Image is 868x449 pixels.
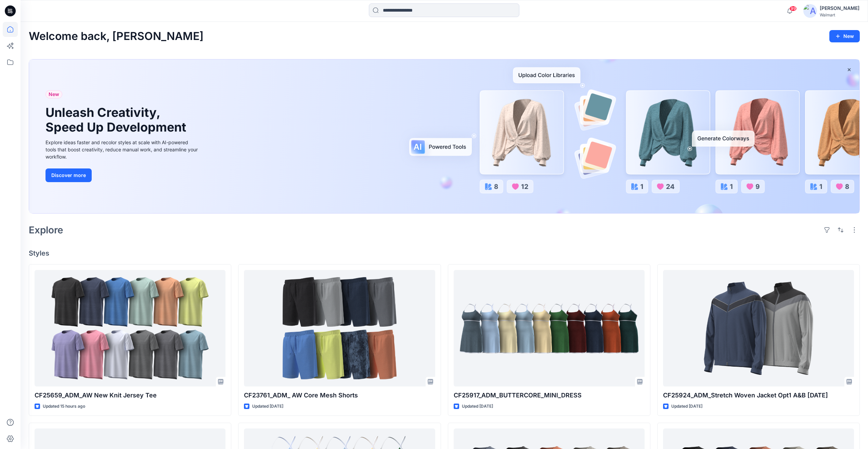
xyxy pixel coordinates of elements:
[803,4,817,18] img: avatar
[663,270,854,386] a: CF25924_ADM_Stretch Woven Jacket Opt1 A&B 09JUL25
[671,403,702,410] p: Updated [DATE]
[46,168,199,182] a: Discover more
[454,270,645,386] a: CF25917_ADM_BUTTERCORE_MINI_DRESS
[35,270,225,386] a: CF25659_ADM_AW New Knit Jersey Tee
[49,90,59,98] span: New
[244,391,435,400] p: CF23761_ADM_ AW Core Mesh Shorts
[244,270,435,386] a: CF23761_ADM_ AW Core Mesh Shorts
[820,4,859,12] div: [PERSON_NAME]
[46,139,199,160] div: Explore ideas faster and recolor styles at scale with AI-powered tools that boost creativity, red...
[29,30,204,43] h2: Welcome back, [PERSON_NAME]
[789,6,797,11] span: 99
[29,224,63,235] h2: Explore
[829,30,860,42] button: New
[46,168,92,182] button: Discover more
[454,391,645,400] p: CF25917_ADM_BUTTERCORE_MINI_DRESS
[43,403,85,410] p: Updated 15 hours ago
[35,391,225,400] p: CF25659_ADM_AW New Knit Jersey Tee
[820,12,859,17] div: Walmart
[29,249,860,257] h4: Styles
[252,403,283,410] p: Updated [DATE]
[46,105,189,135] h1: Unleash Creativity, Speed Up Development
[663,391,854,400] p: CF25924_ADM_Stretch Woven Jacket Opt1 A&B [DATE]
[462,403,493,410] p: Updated [DATE]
